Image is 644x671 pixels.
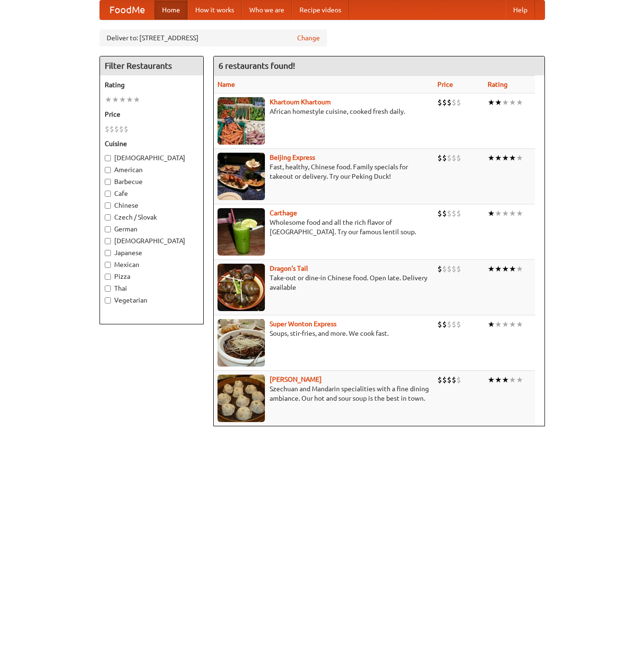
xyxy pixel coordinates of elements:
a: Super Wonton Express [270,320,336,328]
a: Change [297,33,320,43]
h5: Price [105,110,199,119]
li: $ [114,124,119,134]
li: $ [452,97,456,108]
b: Carthage [270,209,297,217]
li: $ [437,153,442,163]
li: ★ [509,153,516,163]
img: beijing.jpg [218,153,265,200]
a: Name [218,81,235,88]
li: $ [452,264,456,274]
img: khartoum.jpg [218,97,265,145]
label: [DEMOGRAPHIC_DATA] [105,153,199,163]
a: Recipe videos [292,0,349,19]
li: $ [456,319,461,330]
input: [DEMOGRAPHIC_DATA] [105,155,111,161]
li: ★ [509,319,516,330]
li: $ [456,153,461,163]
img: superwonton.jpg [218,319,265,367]
li: ★ [502,97,509,108]
li: $ [452,153,456,163]
input: Vegetarian [105,297,111,303]
li: $ [442,208,447,219]
li: ★ [495,208,502,219]
li: ★ [112,94,119,105]
input: German [105,226,111,232]
li: $ [124,124,128,134]
li: $ [456,208,461,219]
li: $ [442,153,447,163]
label: Czech / Slovak [105,212,199,222]
li: $ [452,319,456,330]
li: $ [447,319,452,330]
label: Barbecue [105,177,199,186]
li: $ [119,124,124,134]
li: ★ [495,153,502,163]
li: ★ [516,319,523,330]
li: ★ [488,375,495,385]
label: [DEMOGRAPHIC_DATA] [105,236,199,246]
h4: Filter Restaurants [100,56,203,75]
li: ★ [516,153,523,163]
a: Home [154,0,188,19]
label: Pizza [105,272,199,281]
h5: Cuisine [105,139,199,148]
li: $ [447,375,452,385]
label: Vegetarian [105,295,199,305]
li: $ [442,375,447,385]
li: $ [105,124,109,134]
li: ★ [105,94,112,105]
li: $ [447,208,452,219]
li: $ [456,97,461,108]
li: $ [447,153,452,163]
li: ★ [502,319,509,330]
a: Khartoum Khartoum [270,98,331,106]
label: Cafe [105,189,199,198]
label: Japanese [105,248,199,257]
li: ★ [488,153,495,163]
p: African homestyle cuisine, cooked fresh daily. [218,107,430,116]
p: Take-out or dine-in Chinese food. Open late. Delivery available [218,273,430,292]
li: ★ [502,208,509,219]
li: $ [442,264,447,274]
p: Fast, healthy, Chinese food. Family specials for takeout or delivery. Try our Peking Duck! [218,162,430,181]
li: ★ [516,208,523,219]
li: $ [447,264,452,274]
li: ★ [502,264,509,274]
li: $ [437,264,442,274]
li: ★ [488,97,495,108]
h5: Rating [105,80,199,90]
li: ★ [509,264,516,274]
a: [PERSON_NAME] [270,376,322,383]
li: $ [452,208,456,219]
li: $ [109,124,114,134]
ng-pluralize: 6 restaurants found! [218,61,295,70]
li: ★ [509,208,516,219]
li: $ [456,264,461,274]
li: ★ [133,94,140,105]
label: Mexican [105,260,199,269]
input: Pizza [105,274,111,280]
li: $ [437,208,442,219]
input: Barbecue [105,179,111,185]
input: Chinese [105,202,111,209]
label: Chinese [105,201,199,210]
input: Czech / Slovak [105,214,111,221]
p: Wholesome food and all the rich flavor of [GEOGRAPHIC_DATA]. Try our famous lentil soup. [218,218,430,237]
li: ★ [495,319,502,330]
a: Rating [488,81,508,88]
li: ★ [516,375,523,385]
a: How it works [188,0,242,19]
li: $ [456,375,461,385]
input: Thai [105,285,111,292]
li: ★ [502,153,509,163]
a: Who we are [242,0,292,19]
li: ★ [488,208,495,219]
li: ★ [488,264,495,274]
img: carthage.jpg [218,208,265,256]
a: Dragon's Tail [270,265,308,272]
a: Help [506,0,535,19]
li: $ [447,97,452,108]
